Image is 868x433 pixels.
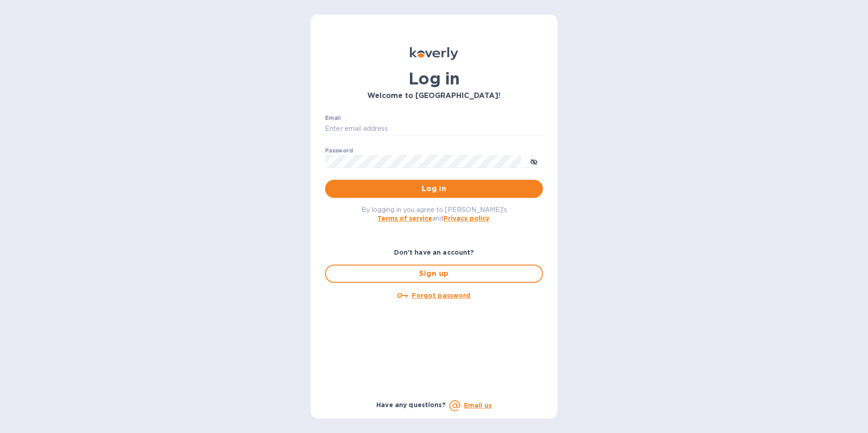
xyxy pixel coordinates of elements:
[412,292,470,299] u: Forgot password
[325,69,543,88] h1: Log in
[325,122,543,136] input: Enter email address
[325,115,341,121] label: Email
[410,47,458,60] img: Koverly
[444,215,489,222] a: Privacy policy
[361,206,507,222] span: By logging in you agree to [PERSON_NAME]'s and .
[325,180,543,198] button: Log in
[333,268,535,279] span: Sign up
[377,215,432,222] a: Terms of service
[394,249,474,256] b: Don't have an account?
[325,148,353,153] label: Password
[325,265,543,283] button: Sign up
[332,183,536,194] span: Log in
[525,152,543,170] button: toggle password visibility
[376,401,446,408] b: Have any questions?
[325,92,543,100] h3: Welcome to [GEOGRAPHIC_DATA]!
[464,402,492,409] a: Email us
